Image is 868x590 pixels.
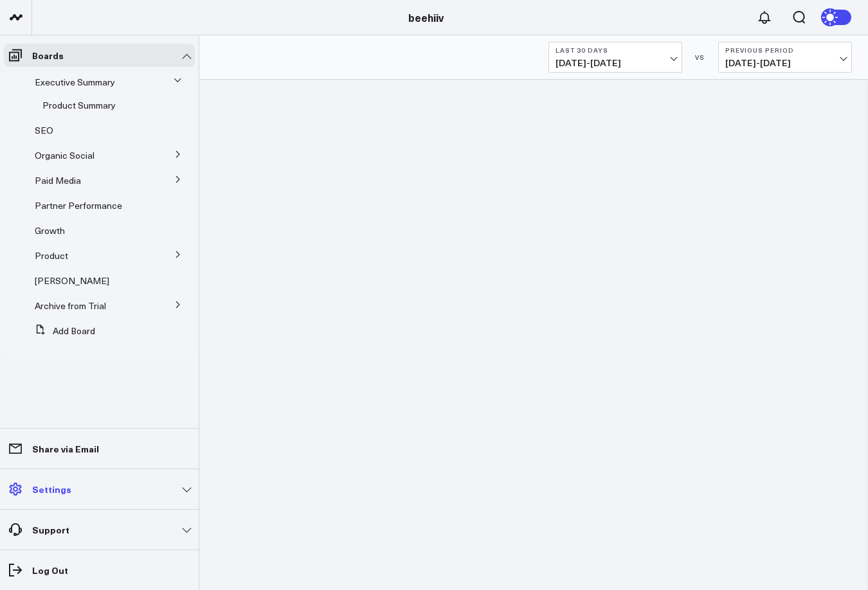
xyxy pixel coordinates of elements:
p: Share via Email [32,443,99,454]
a: beehiiv [408,10,444,24]
a: Product [35,251,68,261]
p: Support [32,524,69,535]
span: Archive from Trial [35,299,106,312]
button: Last 30 Days[DATE]-[DATE] [548,42,682,73]
button: Add Board [30,319,95,343]
span: [DATE] - [DATE] [725,58,845,68]
span: [DATE] - [DATE] [556,58,675,68]
a: Partner Performance [35,201,122,211]
a: Log Out [4,559,195,582]
b: Previous Period [725,46,845,54]
a: Product Summary [42,100,116,111]
span: Partner Performance [35,199,122,211]
a: Executive Summary [35,77,115,87]
span: Product Summary [42,99,116,111]
button: Previous Period[DATE]-[DATE] [718,42,852,73]
span: SEO [35,124,53,136]
p: Log Out [32,565,68,575]
a: Organic Social [35,150,95,161]
p: Settings [32,484,71,494]
a: Paid Media [35,175,81,186]
p: Boards [32,50,64,60]
span: Organic Social [35,149,95,161]
a: SEO [35,125,53,136]
div: VS [689,53,712,61]
span: Paid Media [35,174,81,186]
span: Executive Summary [35,76,115,88]
span: Product [35,249,68,262]
a: Growth [35,226,65,236]
b: Last 30 Days [556,46,675,54]
span: Growth [35,224,65,237]
a: [PERSON_NAME] [35,276,109,286]
span: [PERSON_NAME] [35,274,109,287]
a: Archive from Trial [35,301,106,311]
